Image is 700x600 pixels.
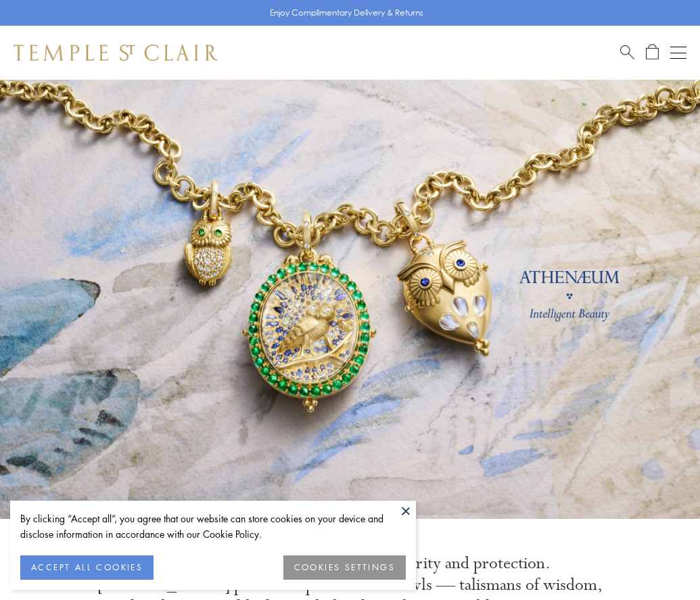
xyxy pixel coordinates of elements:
[14,45,218,61] img: Temple St. Clair
[646,44,659,61] a: Open Shopping Bag
[620,44,634,61] a: Search
[670,45,686,61] button: Open navigation
[20,511,406,542] div: By clicking “Accept all”, you agree that our website can store cookies on your device and disclos...
[283,555,406,580] button: COOKIES SETTINGS
[20,555,154,580] button: ACCEPT ALL COOKIES
[270,6,423,20] p: Enjoy Complimentary Delivery & Returns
